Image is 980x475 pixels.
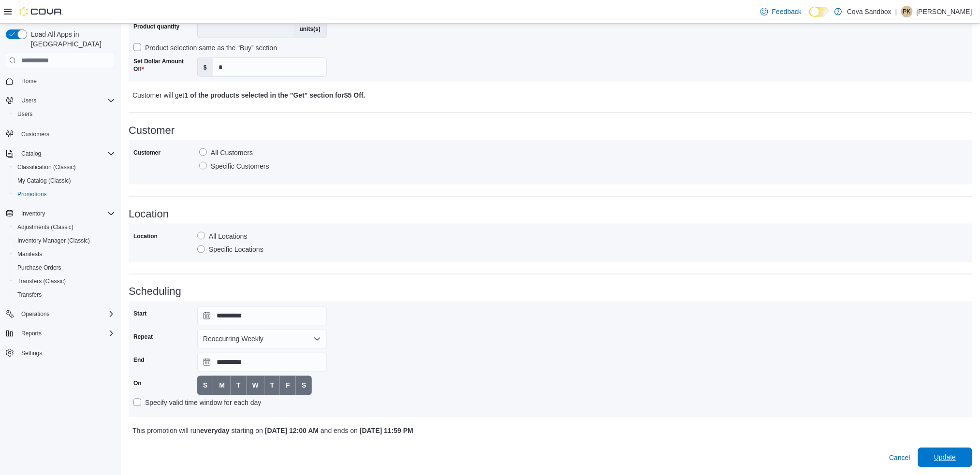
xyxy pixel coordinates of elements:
[2,327,119,340] button: Reports
[17,264,61,272] span: Purchase Orders
[200,427,230,435] b: every day
[757,2,805,21] a: Feedback
[21,349,42,357] span: Settings
[17,347,115,359] span: Settings
[197,230,247,242] label: All Locations
[772,7,802,16] span: Feedback
[2,127,119,141] button: Customers
[14,289,115,301] span: Transfers
[917,6,972,17] p: [PERSON_NAME]
[17,277,66,285] span: Transfers (Classic)
[14,275,70,287] a: Transfers (Classic)
[14,275,115,287] span: Transfers (Classic)
[918,448,972,467] button: Update
[10,220,119,234] button: Adjustments (Classic)
[17,129,53,140] a: Customers
[294,19,326,38] label: units(s)
[197,353,327,372] input: Press the down key to open a popover containing a calendar.
[129,286,972,298] h3: Scheduling
[14,161,115,173] span: Classification (Classic)
[264,376,280,395] button: T
[133,397,261,409] label: Specify valid time window for each day
[133,333,153,341] label: Repeat
[10,247,119,261] button: Manifests
[133,23,179,30] label: Product quantity
[17,208,115,219] span: Inventory
[10,261,119,274] button: Purchase Orders
[252,381,259,390] span: W
[14,161,80,173] a: Classification (Classic)
[17,163,76,171] span: Classification (Classic)
[21,150,41,158] span: Catalog
[129,125,972,136] h3: Customer
[17,148,45,159] button: Catalog
[133,357,145,364] label: End
[213,376,231,395] button: M
[17,110,32,118] span: Users
[14,248,115,260] span: Manifests
[14,175,115,187] span: My Catalog (Classic)
[133,42,277,54] label: Product selection same as the “Buy” section
[199,147,253,158] label: All Customers
[21,77,37,85] span: Home
[21,310,50,318] span: Operations
[133,149,161,157] label: Customer
[199,160,269,172] label: Specific Customers
[14,235,115,246] span: Inventory Manager (Classic)
[17,237,90,245] span: Inventory Manager (Classic)
[132,425,760,437] p: This promotion will run starting on and ends on
[2,207,119,220] button: Inventory
[903,6,911,17] span: PK
[197,376,213,395] button: S
[129,208,972,220] h3: Location
[17,308,54,320] button: Operations
[133,380,142,388] label: On
[14,175,75,187] a: My Catalog (Classic)
[10,187,119,201] button: Promotions
[2,307,119,321] button: Operations
[885,448,914,468] button: Cancel
[901,6,913,17] div: Prajkta Kusurkar
[17,95,115,106] span: Users
[133,310,146,318] label: Start
[847,6,892,17] p: Cova Sandbox
[6,70,115,385] nav: Complex example
[17,308,115,320] span: Operations
[197,306,327,326] input: Press the down key to open a popover containing a calendar.
[14,289,45,301] a: Transfers
[17,75,41,87] a: Home
[10,160,119,174] button: Classification (Classic)
[203,381,207,390] span: S
[197,330,327,349] button: Reoccurring Weekly
[270,381,275,390] span: T
[809,7,830,17] input: Dark Mode
[265,427,319,435] b: [DATE] 12:00 AM
[10,274,119,288] button: Transfers (Classic)
[17,208,49,219] button: Inventory
[132,89,760,101] p: Customer will get
[133,58,193,73] label: Set Dollar Amount Off
[2,346,119,360] button: Settings
[14,188,51,200] a: Promotions
[2,74,119,88] button: Home
[10,234,119,247] button: Inventory Manager (Classic)
[184,91,365,99] b: 1 of the products selected in the "Get" section for $5 Off .
[14,108,36,120] a: Users
[280,376,296,395] button: F
[934,453,956,462] span: Update
[17,223,73,231] span: Adjustments (Classic)
[19,7,63,16] img: Cova
[17,190,47,198] span: Promotions
[21,97,36,104] span: Users
[286,381,290,390] span: F
[247,376,264,395] button: W
[17,177,71,185] span: My Catalog (Classic)
[17,328,45,339] button: Reports
[17,250,42,258] span: Manifests
[10,174,119,187] button: My Catalog (Classic)
[302,381,306,390] span: S
[889,453,910,463] span: Cancel
[17,328,115,339] span: Reports
[27,29,115,49] span: Load All Apps in [GEOGRAPHIC_DATA]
